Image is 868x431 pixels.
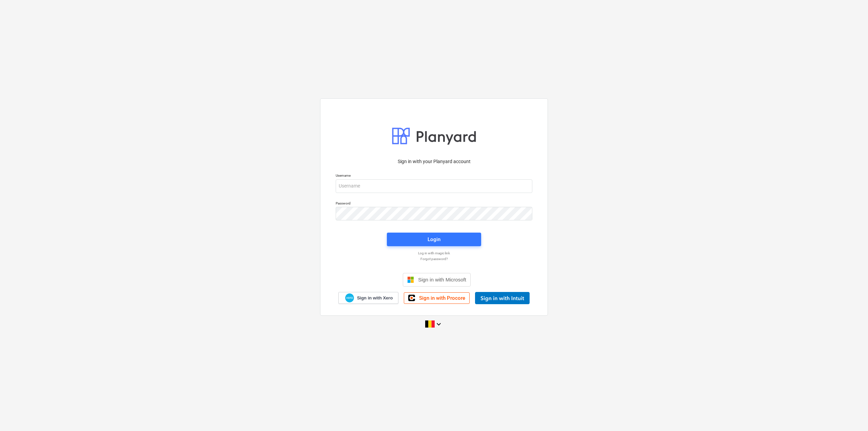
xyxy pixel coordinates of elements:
span: Sign in with Procore [419,295,465,301]
a: Sign in with Xero [338,292,399,304]
button: Login [387,233,481,246]
a: Sign in with Procore [404,292,470,304]
img: Xero logo [345,293,354,302]
p: Sign in with your Planyard account [336,158,532,165]
a: Forgot password? [332,257,536,261]
i: keyboard_arrow_down [435,320,443,328]
span: Sign in with Xero [357,295,393,301]
p: Password [336,201,532,207]
a: Log in with magic link [332,251,536,255]
p: Username [336,173,532,179]
div: Login [428,235,440,244]
input: Username [336,179,532,193]
span: Sign in with Microsoft [418,277,466,282]
img: Microsoft logo [407,276,414,283]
